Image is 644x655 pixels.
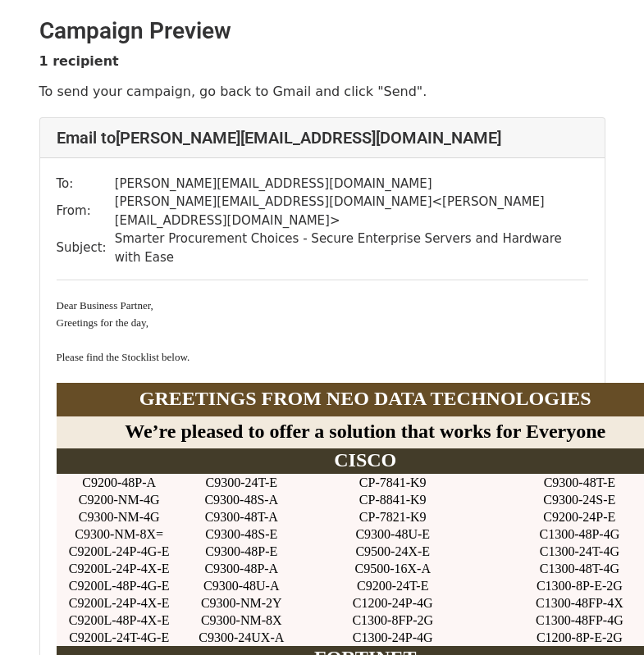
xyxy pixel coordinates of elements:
td: [PERSON_NAME][EMAIL_ADDRESS][DOMAIN_NAME] < [PERSON_NAME][EMAIL_ADDRESS][DOMAIN_NAME] > [115,193,588,230]
span: C9300-NM-4G [79,510,160,524]
span: C1300-8P-E-2G [537,579,623,593]
span: CP-7841-K9 [359,475,427,489]
span: C9200L-48P-4G-E [69,579,170,593]
span: C9200L-24P-4G-E [69,544,170,558]
span: C9200L-24T-4G-E [69,630,169,644]
span: C9300-48P-E [205,544,277,558]
span: CP-8841-K9 [359,493,427,507]
span: C1300-24P-4G [353,630,433,644]
span: C9200L-24P-4X-E [69,596,170,610]
span: C1200-8P-E-2G [537,630,623,644]
span: GREETINGS FROM NEO DATA TECHNOLOGIES [139,388,591,409]
p: To send your campaign, go back to Gmail and click "Send". [39,83,605,100]
span: C9500-24X-E [355,544,430,558]
span: C1300-48FP-4G [536,613,623,627]
span: C9200L-48P-4X-E [69,613,170,627]
span: C1300-48P-4G [539,527,619,541]
span: C9200-24P-E [543,510,615,524]
h4: Email to [PERSON_NAME][EMAIL_ADDRESS][DOMAIN_NAME] [57,128,588,148]
span: C9200L-24P-4X-E [69,562,170,575]
span: CISCO [334,449,396,471]
span: C1300-48T-4G [540,562,619,575]
span: C1300-48FP-4X [536,596,623,610]
span: C9300-48U-A [203,579,279,593]
span: C9300-48S-E [205,527,277,541]
span: C9300-48S-A [204,493,278,507]
td: [PERSON_NAME][EMAIL_ADDRESS][DOMAIN_NAME] [115,175,588,193]
span: C1200-24P-4G [353,596,433,610]
span: C9300-24UX-A [199,630,284,644]
td: From: [57,193,115,230]
td: Subject: [57,230,115,266]
span: CP-7821-K9 [359,510,427,524]
span: C9300-24S-E [543,493,615,507]
td: Smarter Procurement Choices - Secure Enterprise Servers and Hardware with Ease [115,230,588,266]
span: C9300-48U-E [355,527,430,541]
span: C9200-48P-A [82,475,156,489]
span: C9300-NM-8X [201,613,282,627]
span: C9500-16X-A [355,562,431,575]
span: C9300-48T-A [205,510,278,524]
span: C9300-NM-8X= [75,527,163,541]
span: C9200-NM-4G [79,493,160,507]
span: C1300-8FP-2G [352,613,433,627]
span: Dear Business Partner, [57,299,153,312]
span: C9300-NM-2Y [201,596,282,610]
span: C9300-24T-E [206,475,277,489]
td: To: [57,175,115,193]
span: C9200-24T-E [357,579,428,593]
span: C1300-24T-4G [540,544,619,558]
h2: Campaign Preview [39,17,605,45]
span: C9300-48P-A [204,562,278,575]
span: We’re pleased to offer a solution that works for Everyone [125,421,605,442]
span: C9300-48T-E [544,475,615,489]
strong: 1 recipient [39,53,119,69]
span: Greetings for the day, Please find the Stocklist below. [57,316,190,363]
